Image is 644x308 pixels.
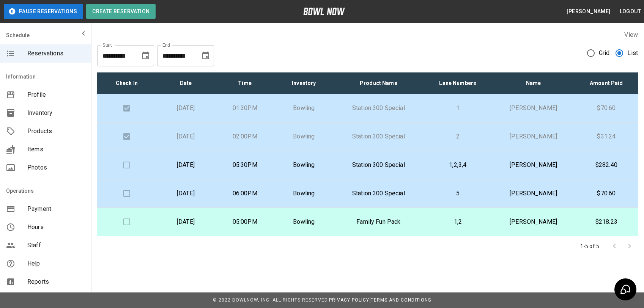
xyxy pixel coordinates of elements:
p: [PERSON_NAME] [498,189,569,198]
p: $282.40 [581,160,632,170]
p: [PERSON_NAME] [498,104,569,113]
p: 1,2,3,4 [430,160,486,170]
span: Hours [27,223,85,232]
p: Station 300 Special [340,104,417,113]
span: Items [27,145,85,154]
p: Family Fun Pack [340,217,417,226]
p: Station 300 Special [340,132,417,141]
span: Reservations [27,49,85,58]
a: Privacy Policy [329,297,369,303]
span: Products [27,127,85,136]
span: Payment [27,204,85,214]
p: Station 300 Special [340,189,417,198]
p: Bowling [280,189,328,198]
span: © 2022 BowlNow, Inc. All Rights Reserved. [213,297,329,303]
p: 01:30PM [221,104,268,113]
span: Help [27,259,85,268]
span: Staff [27,241,85,250]
p: Bowling [280,132,328,141]
th: Date [156,72,216,94]
th: Product Name [334,72,424,94]
span: Photos [27,163,85,172]
img: logo [303,8,345,15]
p: Bowling [280,217,328,226]
p: 06:00PM [221,189,268,198]
a: Terms and Conditions [371,297,431,303]
span: Reports [27,277,85,286]
span: Grid [599,49,610,58]
span: Profile [27,90,85,99]
button: Choose date, selected date is Aug 17, 2025 [138,48,153,63]
span: Inventory [27,108,85,118]
p: [PERSON_NAME] [498,217,569,226]
button: Create Reservation [86,4,156,19]
button: Pause Reservations [4,4,83,19]
p: [PERSON_NAME] [498,160,569,170]
p: 02:00PM [221,132,268,141]
label: View [624,31,638,38]
th: Name [492,72,575,94]
p: 05:30PM [221,160,268,170]
th: Check In [97,72,156,94]
p: Bowling [280,104,328,113]
th: Inventory [274,72,334,94]
p: $218.23 [581,217,632,226]
p: Station 300 Special [340,160,417,170]
p: [DATE] [162,160,209,170]
p: 1,2 [430,217,486,226]
p: $31.24 [581,132,632,141]
p: [PERSON_NAME] [498,132,569,141]
p: $70.60 [581,189,632,198]
button: [PERSON_NAME] [564,5,613,19]
p: 2 [430,132,486,141]
p: [DATE] [162,104,209,113]
th: Lane Numbers [424,72,492,94]
th: Amount Paid [575,72,638,94]
p: [DATE] [162,217,209,226]
p: $70.60 [581,104,632,113]
p: 5 [430,189,486,198]
button: Logout [617,5,644,19]
p: 1 [430,104,486,113]
th: Time [215,72,274,94]
p: 05:00PM [221,217,268,226]
span: List [627,49,638,58]
p: 1-5 of 5 [580,242,599,250]
p: Bowling [280,160,328,170]
p: [DATE] [162,132,209,141]
p: [DATE] [162,189,209,198]
button: Choose date, selected date is Sep 17, 2025 [198,48,213,63]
